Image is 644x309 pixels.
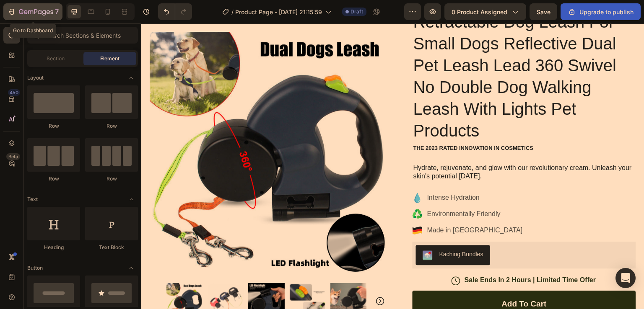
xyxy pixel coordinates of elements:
p: Made in [GEOGRAPHIC_DATA] [286,202,382,212]
div: Add to cart [361,276,405,286]
span: Toggle open [125,71,138,85]
span: Draft [351,8,363,15]
div: Kaching Bundles [298,227,342,236]
span: / [231,8,234,16]
span: Element [100,55,119,62]
button: Carousel Next Arrow [234,273,244,283]
input: Search Sections & Elements [27,27,138,44]
span: Button [27,264,43,272]
p: 7 [55,7,59,17]
span: Section [47,55,65,62]
button: Upgrade to publish [561,3,641,20]
iframe: Design area [141,23,644,309]
div: Heading [27,244,80,251]
p: Environmentally Friendly [286,186,382,196]
button: 0 product assigned [444,3,526,20]
button: Add to cart [271,268,495,295]
img: KachingBundles.png [281,227,291,237]
span: 0 product assigned [452,8,507,16]
span: Product Page - [DATE] 21:15:59 [235,8,322,16]
div: Upgrade to publish [568,8,634,16]
span: Layout [27,74,44,82]
span: Save [537,8,551,15]
div: 450 [8,89,20,96]
button: Save [530,3,557,20]
span: Toggle open [125,261,138,275]
button: Kaching Bundles [275,222,349,242]
button: 7 [3,3,62,20]
p: Intense Hydration [286,170,382,180]
div: Open Intercom Messenger [615,268,636,288]
div: Undo/Redo [158,3,192,20]
p: Hydrate, rejuvenate, and glow with our revolutionary cream. Unleash your skin's potential [DATE]. [272,140,494,158]
span: Text [27,196,38,203]
p: Sale Ends In 2 Hours | Limited Time Offer [323,253,455,262]
div: Row [85,175,138,183]
p: The 2023 Rated Innovation in Cosmetics [272,121,494,129]
div: Row [27,175,80,183]
span: Toggle open [125,193,138,206]
div: Beta [6,153,20,160]
div: Row [85,122,138,130]
div: Text Block [85,244,138,251]
div: Row [27,122,80,130]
